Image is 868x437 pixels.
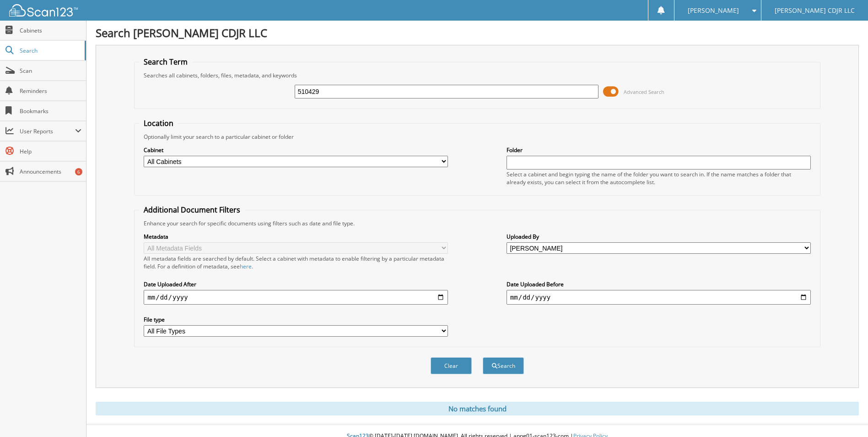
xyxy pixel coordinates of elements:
label: Cabinet [144,146,448,154]
input: end [507,290,811,305]
a: here [240,262,252,270]
span: Announcements [20,168,81,175]
button: Clear [431,357,472,374]
span: User Reports [20,127,75,135]
legend: Additional Document Filters [139,205,245,215]
label: Date Uploaded After [144,280,448,288]
input: start [144,290,448,305]
span: [PERSON_NAME] [688,8,739,13]
span: Bookmarks [20,107,81,115]
legend: Search Term [139,57,192,67]
span: [PERSON_NAME] CDJR LLC [775,8,855,13]
label: File type [144,316,448,323]
span: Advanced Search [624,88,664,95]
span: Help [20,147,81,155]
div: 6 [75,168,82,175]
img: scan123-logo-white.svg [9,4,78,16]
div: Optionally limit your search to a particular cabinet or folder [139,133,815,141]
div: All metadata fields are searched by default. Select a cabinet with metadata to enable filtering b... [144,255,448,270]
button: Search [483,357,524,374]
h1: Search [PERSON_NAME] CDJR LLC [96,25,859,40]
label: Folder [507,146,811,154]
label: Metadata [144,233,448,240]
div: Select a cabinet and begin typing the name of the folder you want to search in. If the name match... [507,170,811,186]
legend: Location [139,118,178,128]
span: Search [20,47,80,55]
span: Scan [20,67,81,75]
div: Searches all cabinets, folders, files, metadata, and keywords [139,71,815,79]
div: Enhance your search for specific documents using filters such as date and file type. [139,219,815,227]
span: Reminders [20,87,81,95]
label: Date Uploaded Before [507,280,811,288]
div: No matches found [96,402,859,415]
span: Cabinets [20,27,81,34]
label: Uploaded By [507,233,811,240]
